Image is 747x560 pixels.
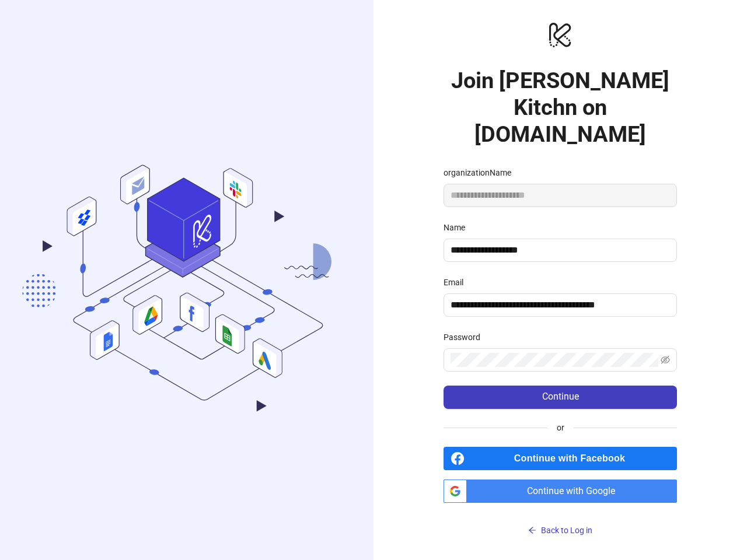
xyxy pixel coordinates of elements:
input: Email [451,298,668,312]
a: Back to Log in [444,503,677,540]
span: or [547,421,574,434]
label: Password [444,331,488,344]
label: Name [444,221,473,234]
label: Email [444,276,471,289]
input: Name [451,243,668,257]
input: organizationName [444,184,677,207]
label: organizationName [444,166,519,179]
span: Back to Log in [541,526,592,535]
a: Continue with Facebook [444,447,677,470]
span: Continue with Google [472,480,677,503]
a: Continue with Google [444,480,677,503]
input: Password [451,353,658,367]
h1: Join [PERSON_NAME] Kitchn on [DOMAIN_NAME] [444,67,677,148]
span: Continue with Facebook [469,447,677,470]
span: arrow-left [528,526,536,534]
span: eye-invisible [661,355,670,365]
span: Continue [542,391,579,402]
button: Back to Log in [444,521,677,540]
button: Continue [444,386,677,409]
